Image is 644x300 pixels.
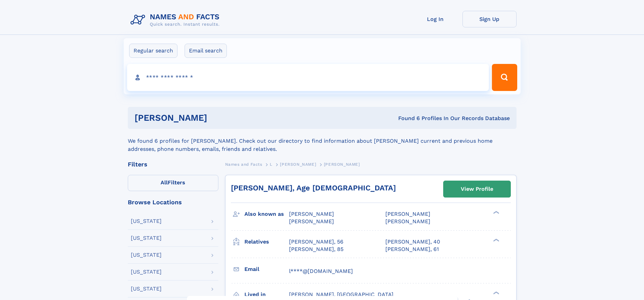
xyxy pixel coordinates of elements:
[131,252,162,258] div: [US_STATE]
[280,160,316,168] a: [PERSON_NAME]
[270,160,272,168] a: L
[244,263,289,275] h3: Email
[161,179,168,186] span: All
[244,236,289,248] h3: Relatives
[492,238,500,242] div: ❯
[131,235,162,241] div: [US_STATE]
[324,162,360,167] span: [PERSON_NAME]
[461,181,493,197] div: View Profile
[135,114,303,122] h1: [PERSON_NAME]
[289,238,343,246] a: [PERSON_NAME], 56
[131,286,162,292] div: [US_STATE]
[280,162,316,167] span: [PERSON_NAME]
[128,199,218,205] div: Browse Locations
[385,238,440,246] a: [PERSON_NAME], 40
[289,218,334,225] span: [PERSON_NAME]
[385,218,430,225] span: [PERSON_NAME]
[385,246,439,253] a: [PERSON_NAME], 61
[303,115,510,122] div: Found 6 Profiles In Our Records Database
[492,64,517,91] button: Search Button
[270,162,272,167] span: L
[408,11,462,27] a: Log In
[244,208,289,220] h3: Also known as
[129,44,177,58] label: Regular search
[289,211,334,217] span: [PERSON_NAME]
[231,184,396,192] a: [PERSON_NAME], Age [DEMOGRAPHIC_DATA]
[289,246,343,253] a: [PERSON_NAME], 85
[385,211,430,217] span: [PERSON_NAME]
[131,218,162,224] div: [US_STATE]
[289,291,393,298] span: [PERSON_NAME], [GEOGRAPHIC_DATA]
[462,11,517,27] a: Sign Up
[128,175,218,191] label: Filters
[185,44,227,58] label: Email search
[492,291,500,295] div: ❯
[492,210,500,215] div: ❯
[128,161,218,167] div: Filters
[127,64,489,91] input: search input
[131,269,162,275] div: [US_STATE]
[128,11,225,29] img: Logo Names and Facts
[444,181,510,197] a: View Profile
[225,160,262,168] a: Names and Facts
[128,129,517,153] div: We found 6 profiles for [PERSON_NAME]. Check out our directory to find information about [PERSON_...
